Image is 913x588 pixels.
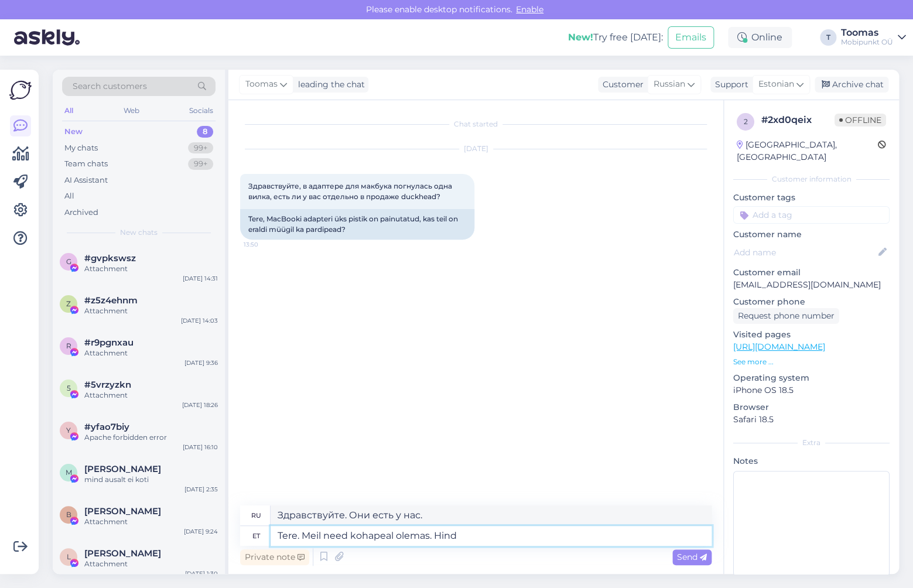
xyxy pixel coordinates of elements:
[733,206,890,224] input: Add a tag
[293,78,365,91] div: leading the chat
[9,79,32,101] img: Askly Logo
[64,207,98,218] div: Archived
[240,143,712,154] div: [DATE]
[733,357,890,367] p: See more ...
[84,253,136,264] span: #gvpkswsz
[181,316,218,325] div: [DATE] 14:03
[733,455,890,467] p: Notes
[733,384,890,396] p: iPhone OS 18.5
[598,78,644,91] div: Customer
[654,78,685,91] span: Russian
[184,358,218,367] div: [DATE] 9:36
[84,432,218,443] div: Apache forbidden error
[733,279,890,291] p: [EMAIL_ADDRESS][DOMAIN_NAME]
[66,510,71,519] span: В
[84,506,161,517] span: Вадим Св
[64,126,83,138] div: New
[733,341,825,352] a: [URL][DOMAIN_NAME]
[64,142,98,154] div: My chats
[733,372,890,384] p: Operating system
[185,569,218,578] div: [DATE] 1:30
[84,337,134,348] span: #r9pgnxau
[66,257,71,266] span: g
[728,27,792,48] div: Online
[84,295,138,306] span: #z5z4ehnm
[84,422,129,432] span: #yfao7biy
[512,4,547,15] span: Enable
[66,341,71,350] span: r
[84,380,131,390] span: #5vrzyzkn
[67,384,71,392] span: 5
[197,126,213,138] div: 8
[64,175,108,186] div: AI Assistant
[744,117,748,126] span: 2
[184,527,218,536] div: [DATE] 9:24
[733,174,890,184] div: Customer information
[188,158,213,170] div: 99+
[184,485,218,494] div: [DATE] 2:35
[841,28,906,47] a: ToomasMobipunkt OÜ
[710,78,748,91] div: Support
[84,306,218,316] div: Attachment
[67,552,71,561] span: L
[84,559,218,569] div: Attachment
[245,78,278,91] span: Toomas
[66,299,71,308] span: z
[73,80,147,93] span: Search customers
[64,190,74,202] div: All
[120,227,158,238] span: New chats
[84,474,218,485] div: mind ausalt ei koti
[84,548,161,559] span: Lisandra Palmets
[240,209,474,240] div: Tere, MacBooki adapteri üks pistik on painutatud, kas teil on eraldi müügil ka pardipead?
[64,158,108,170] div: Team chats
[252,526,260,546] div: et
[758,78,794,91] span: Estonian
[66,468,72,477] span: M
[187,103,216,118] div: Socials
[733,308,839,324] div: Request phone number
[733,296,890,308] p: Customer phone
[84,348,218,358] div: Attachment
[733,228,890,241] p: Customer name
[733,413,890,426] p: Safari 18.5
[251,505,261,525] div: ru
[182,401,218,409] div: [DATE] 18:26
[668,26,714,49] button: Emails
[188,142,213,154] div: 99+
[733,401,890,413] p: Browser
[271,505,712,525] textarea: Здравствуйте. Они есть у нас.
[841,28,893,37] div: Toomas
[244,240,288,249] span: 13:50
[733,329,890,341] p: Visited pages
[84,390,218,401] div: Attachment
[240,549,309,565] div: Private note
[66,426,71,435] span: y
[835,114,886,127] span: Offline
[84,464,161,474] span: Martin Laandu
[183,443,218,452] div: [DATE] 16:10
[248,182,454,201] span: Здравствуйте, в адаптере для макбука погнулась одна вилка, есть ли у вас отдельно в продаже duckh...
[761,113,835,127] div: # 2xd0qeix
[121,103,142,118] div: Web
[84,517,218,527] div: Attachment
[677,552,707,562] span: Send
[62,103,76,118] div: All
[815,77,888,93] div: Archive chat
[568,30,663,45] div: Try free [DATE]:
[733,266,890,279] p: Customer email
[841,37,893,47] div: Mobipunkt OÜ
[84,264,218,274] div: Attachment
[271,526,712,546] textarea: Tere. Meil need kohapeal olemas. Hind
[568,32,593,43] b: New!
[733,437,890,448] div: Extra
[733,192,890,204] p: Customer tags
[737,139,878,163] div: [GEOGRAPHIC_DATA], [GEOGRAPHIC_DATA]
[240,119,712,129] div: Chat started
[734,246,876,259] input: Add name
[820,29,836,46] div: T
[183,274,218,283] div: [DATE] 14:31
